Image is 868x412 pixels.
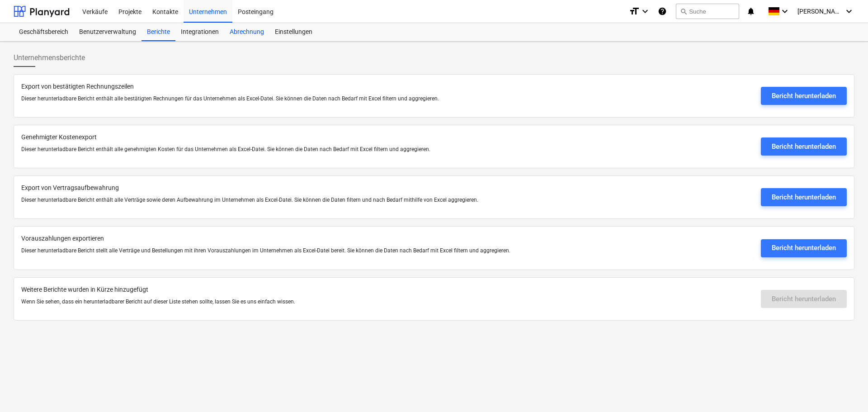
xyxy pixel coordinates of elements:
div: Bericht herunterladen [772,191,836,203]
i: notifications [746,6,755,17]
button: Bericht herunterladen [761,239,847,257]
a: Berichte [142,23,175,41]
i: Wissensbasis [658,6,667,17]
p: Dieser herunterladbare Bericht enthält alle genehmigten Kosten für das Unternehmen als Excel-Date... [21,146,754,153]
a: Geschäftsbereich [14,23,74,41]
a: Abrechnung [224,23,269,41]
button: Bericht herunterladen [761,137,847,156]
span: search [680,8,687,15]
p: Export von Vertragsaufbewahrung [21,183,754,193]
a: Benutzerverwaltung [74,23,142,41]
p: Wenn Sie sehen, dass ein herunterladbarer Bericht auf dieser Liste stehen sollte, lassen Sie es u... [21,298,754,306]
a: Einstellungen [269,23,318,41]
span: Unternehmensberichte [14,52,85,63]
p: Dieser herunterladbare Bericht enthält alle Verträge sowie deren Aufbewahrung im Unternehmen als ... [21,196,754,204]
button: Suche [676,4,739,19]
p: Dieser herunterladbare Bericht stellt alle Verträge und Bestellungen mit ihren Vorauszahlungen im... [21,247,754,255]
p: Export von bestätigten Rechnungszeilen [21,82,754,91]
i: format_size [629,6,640,17]
p: Genehmigter Kostenexport [21,133,754,142]
i: keyboard_arrow_down [640,6,651,17]
i: keyboard_arrow_down [844,6,854,17]
button: Bericht herunterladen [761,188,847,206]
a: Integrationen [175,23,224,41]
p: Dieser herunterladbare Bericht enthält alle bestätigten Rechnungen für das Unternehmen als Excel-... [21,95,754,103]
p: Weitere Berichte wurden in Kürze hinzugefügt [21,285,754,294]
div: Bericht herunterladen [772,242,836,254]
button: Bericht herunterladen [761,87,847,105]
p: Vorauszahlungen exportieren [21,234,754,243]
div: Bericht herunterladen [772,90,836,102]
i: keyboard_arrow_down [779,6,790,17]
span: [PERSON_NAME] [797,8,843,15]
div: Bericht herunterladen [772,141,836,152]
